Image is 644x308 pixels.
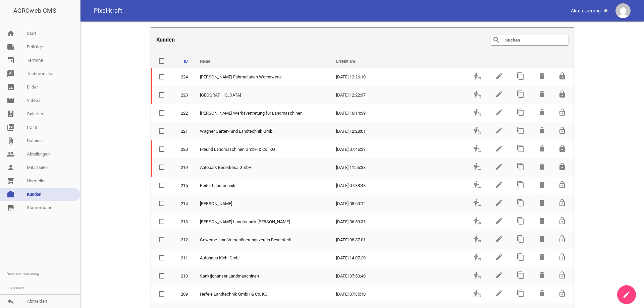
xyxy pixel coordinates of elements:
[330,285,466,303] td: [DATE] 07:35:10
[172,177,194,195] td: 215
[7,97,15,105] i: movie
[538,126,546,134] i: delete
[200,92,241,99] span: [GEOGRAPHIC_DATA]
[156,28,175,52] h4: Kunden
[517,235,525,243] i: content_copy
[517,271,525,279] i: content_copy
[538,253,546,261] i: delete
[172,86,194,104] td: 223
[517,217,525,225] i: content_copy
[538,144,546,152] i: delete
[172,195,194,213] td: 214
[538,181,546,189] i: delete
[330,177,466,195] td: [DATE] 07:38:48
[7,177,15,185] i: shopping_cart
[538,72,546,80] i: delete
[495,253,503,261] i: edit
[200,74,282,80] span: [PERSON_NAME] Fahrradladen Worpswede
[172,267,194,285] td: 210
[172,140,194,159] td: 220
[538,108,546,116] i: delete
[538,199,546,207] i: delete
[558,144,566,152] i: lock
[7,70,15,78] i: rate_review
[474,235,482,243] i: transfer_within_a_station
[495,130,503,135] a: edit
[538,289,546,297] i: delete
[495,275,503,280] a: edit
[7,137,15,145] i: attach_file
[474,181,482,189] i: transfer_within_a_station
[474,253,482,261] i: transfer_within_a_station
[474,199,482,207] i: transfer_within_a_station
[495,76,503,81] a: edit
[474,72,482,80] i: transfer_within_a_station
[495,126,503,134] i: edit
[495,94,503,99] a: edit
[200,128,275,135] span: Wagner Garten- und Landtechnik GmbH
[200,273,259,280] span: Sanktjohanser Landmaschinen
[517,72,525,80] i: content_copy
[200,164,252,171] span: Autopark Bederkesa GmbH
[495,144,503,152] i: edit
[495,90,503,98] i: edit
[330,140,466,159] td: [DATE] 07:45:33
[330,122,466,140] td: [DATE] 12:28:01
[517,289,525,297] i: content_copy
[517,163,525,171] i: content_copy
[330,52,466,68] th: Erstellt am
[94,8,122,14] span: Pixel-kraft
[504,36,558,44] input: Suchen
[495,217,503,225] i: edit
[538,235,546,243] i: delete
[538,271,546,279] i: delete
[495,289,503,297] i: edit
[7,190,15,198] i: work
[330,159,466,177] td: [DATE] 11:56:38
[172,68,194,86] td: 224
[330,68,466,86] td: [DATE] 12:26:10
[7,150,15,158] i: people
[495,181,503,189] i: edit
[7,43,15,51] i: note
[200,110,303,117] span: [PERSON_NAME] Werksvertretung für Landmaschinen
[558,235,566,243] i: lock_open
[7,204,15,212] i: store_mall_directory
[558,108,566,116] i: lock_open
[538,163,546,171] i: delete
[330,86,466,104] td: [DATE] 12:22:37
[517,199,525,207] i: content_copy
[495,239,503,244] a: edit
[517,90,525,98] i: content_copy
[558,271,566,279] i: lock_open
[623,291,631,299] i: create
[558,72,566,80] i: lock
[172,213,194,231] td: 213
[172,285,194,303] td: 209
[200,237,291,243] span: Gewerbe- und Verschönerungsverein Beverstedt
[474,144,482,152] i: transfer_within_a_station
[330,249,466,267] td: [DATE] 14:07:20
[517,181,525,189] i: content_copy
[7,110,15,118] i: photo_album
[558,126,566,134] i: lock_open
[474,90,482,98] i: transfer_within_a_station
[172,231,194,249] td: 212
[474,163,482,171] i: transfer_within_a_station
[172,249,194,267] td: 211
[7,164,15,172] i: person
[474,217,482,225] i: transfer_within_a_station
[330,267,466,285] td: [DATE] 07:50:40
[517,144,525,152] i: content_copy
[172,122,194,140] td: 221
[495,148,503,153] a: edit
[200,200,232,207] span: [PERSON_NAME]
[495,163,503,171] i: edit
[172,52,194,68] th: ID
[517,253,525,261] i: content_copy
[538,217,546,225] i: delete
[495,108,503,116] i: edit
[495,199,503,207] i: edit
[200,182,235,189] span: Reiter Landtechnik
[330,195,466,213] td: [DATE] 08:50:12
